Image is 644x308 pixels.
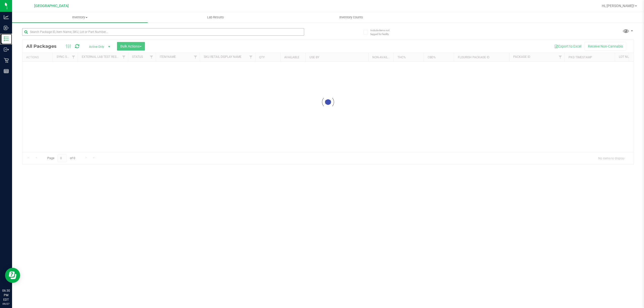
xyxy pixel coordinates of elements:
[4,58,9,63] inline-svg: Retail
[333,15,370,20] span: Inventory Counts
[148,12,283,23] a: Lab Results
[4,47,9,52] inline-svg: Outbound
[2,288,10,302] p: 06:30 PM EDT
[12,12,148,23] a: Inventory
[2,302,10,306] p: 09/27
[12,15,148,20] span: Inventory
[4,15,9,20] inline-svg: Analytics
[22,28,304,36] input: Search Package ID, Item Name, SKU, Lot or Part Number...
[370,28,395,36] span: Include items not tagged for facility
[34,4,69,8] span: [GEOGRAPHIC_DATA]
[4,36,9,41] inline-svg: Inventory
[5,268,20,283] iframe: Resource center
[602,4,634,8] span: Hi, [PERSON_NAME]!
[4,69,9,74] inline-svg: Reports
[200,15,231,20] span: Lab Results
[4,25,9,30] inline-svg: Inbound
[283,12,419,23] a: Inventory Counts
